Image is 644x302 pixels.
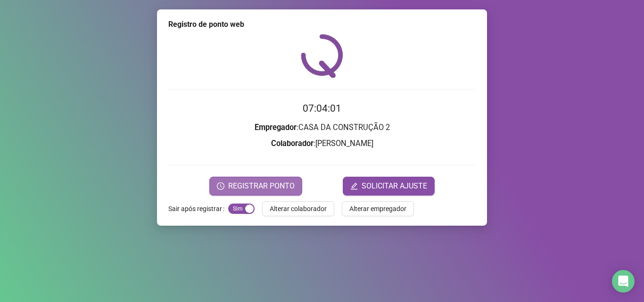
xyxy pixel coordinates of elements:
[350,182,358,190] span: edit
[168,19,476,30] div: Registro de ponto web
[301,34,343,78] img: QRPoint
[271,139,314,148] strong: Colaborador
[209,177,302,196] button: REGISTRAR PONTO
[349,204,406,214] span: Alterar empregador
[262,201,334,216] button: Alterar colaborador
[612,270,635,293] div: Open Intercom Messenger
[255,123,297,132] strong: Empregador
[362,180,427,192] span: SOLICITAR AJUSTE
[228,180,295,192] span: REGISTRAR PONTO
[217,182,224,190] span: clock-circle
[168,122,476,134] h3: : CASA DA CONSTRUÇÃO 2
[343,177,435,196] button: editSOLICITAR AJUSTE
[168,138,476,150] h3: : [PERSON_NAME]
[342,201,414,216] button: Alterar empregador
[303,103,341,114] time: 07:04:01
[270,204,327,214] span: Alterar colaborador
[168,201,228,216] label: Sair após registrar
